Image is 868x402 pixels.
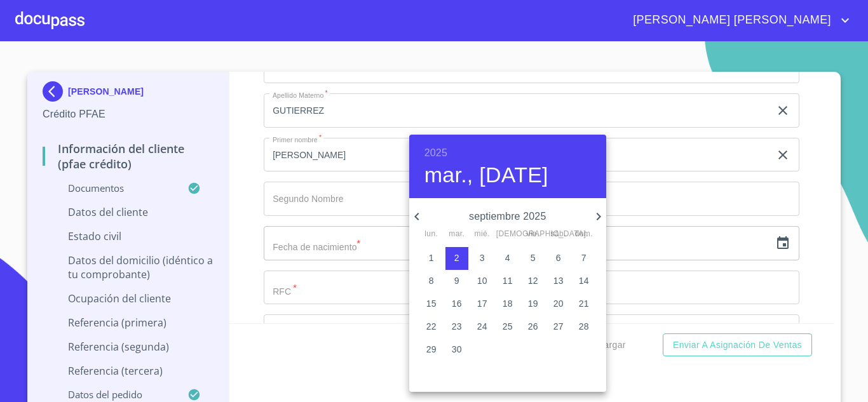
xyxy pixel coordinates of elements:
[445,338,468,361] button: 30
[480,251,485,264] p: 3
[573,293,595,316] button: 21
[547,293,570,316] button: 20
[420,293,443,316] button: 15
[445,228,468,241] span: mar.
[503,320,513,333] p: 25
[445,293,468,316] button: 16
[452,320,462,333] p: 23
[471,247,494,270] button: 3
[547,316,570,338] button: 27
[420,316,443,338] button: 22
[522,228,545,241] span: vie.
[452,343,462,356] p: 30
[477,297,487,310] p: 17
[581,251,587,264] p: 7
[471,228,494,241] span: mié.
[420,247,443,270] button: 1
[426,297,437,310] p: 15
[522,270,545,293] button: 12
[505,251,510,264] p: 4
[496,247,519,270] button: 4
[573,247,595,270] button: 7
[445,270,468,293] button: 9
[531,251,536,264] p: 5
[579,297,589,310] p: 21
[573,228,595,241] span: dom.
[503,297,513,310] p: 18
[522,293,545,316] button: 19
[477,274,487,287] p: 10
[445,247,468,270] button: 2
[429,274,434,287] p: 8
[503,274,513,287] p: 11
[420,338,443,361] button: 29
[547,270,570,293] button: 13
[471,293,494,316] button: 17
[528,320,538,333] p: 26
[424,162,548,189] button: mar., [DATE]
[496,316,519,338] button: 25
[420,228,443,241] span: lun.
[426,343,437,356] p: 29
[452,297,462,310] p: 16
[424,209,591,224] p: septiembre 2025
[528,274,538,287] p: 12
[528,297,538,310] p: 19
[522,247,545,270] button: 5
[547,247,570,270] button: 6
[556,251,561,264] p: 6
[420,270,443,293] button: 8
[426,320,437,333] p: 22
[496,228,519,241] span: [DEMOGRAPHIC_DATA].
[547,228,570,241] span: sáb.
[454,251,459,264] p: 2
[573,316,595,338] button: 28
[496,293,519,316] button: 18
[573,270,595,293] button: 14
[579,274,589,287] p: 14
[471,316,494,338] button: 24
[477,320,487,333] p: 24
[471,270,494,293] button: 10
[429,251,434,264] p: 1
[553,297,564,310] p: 20
[553,274,564,287] p: 13
[579,320,589,333] p: 28
[553,320,564,333] p: 27
[454,274,459,287] p: 9
[496,270,519,293] button: 11
[522,316,545,338] button: 26
[424,144,447,162] button: 2025
[445,316,468,338] button: 23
